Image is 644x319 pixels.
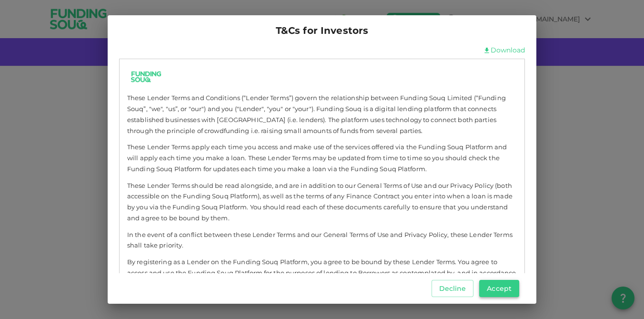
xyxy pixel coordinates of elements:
[479,280,519,297] button: Accept
[127,67,517,87] a: logo
[127,67,165,87] img: logo
[432,280,474,297] button: Decline
[491,46,525,55] a: Download
[127,180,517,224] span: These Lender Terms should be read alongside, and are in addition to our General Terms of Use and ...
[127,257,517,300] span: By registering as a Lender on the Funding Souq Platform, you agree to be bound by these Lender Te...
[127,229,517,251] span: In the event of a conflict between these Lender Terms and our General Terms of Use and Privacy Po...
[127,93,517,136] span: These Lender Terms and Conditions (“Lender Terms”) govern the relationship between Funding Souq L...
[127,142,517,174] span: These Lender Terms apply each time you access and make use of the services offered via the Fundin...
[276,23,369,38] span: T&Cs for Investors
